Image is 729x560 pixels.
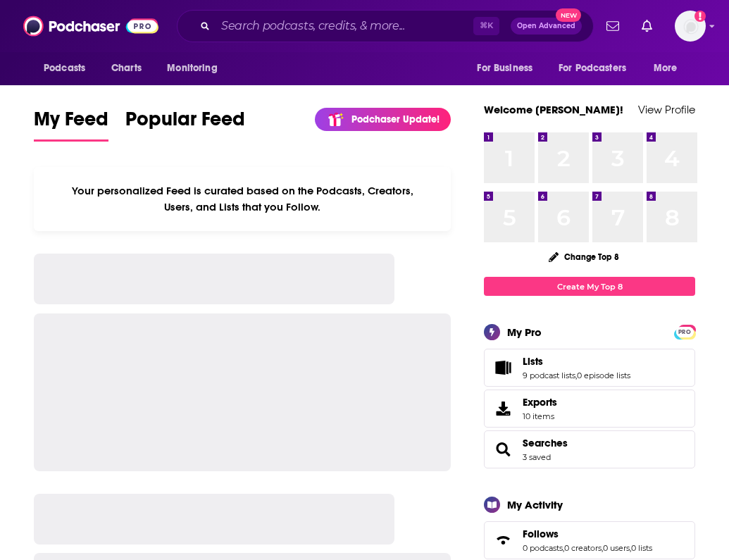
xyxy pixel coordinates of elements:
[177,10,594,42] div: Search podcasts, credits, & more...
[34,107,108,142] a: My Feed
[523,543,563,553] a: 0 podcasts
[601,14,625,38] a: Show notifications dropdown
[523,528,559,540] span: Follows
[484,277,695,296] a: Create My Top 8
[125,107,245,142] a: Popular Feed
[638,103,695,116] a: View Profile
[473,17,499,35] span: ⌘ K
[675,11,706,42] img: User Profile
[523,371,575,380] a: 9 podcast lists
[602,543,603,553] span: ,
[102,55,150,82] a: Charts
[694,11,706,22] svg: Add a profile image
[654,58,678,78] span: More
[523,437,568,449] a: Searches
[125,107,245,139] span: Popular Feed
[517,23,575,30] span: Open Advanced
[577,371,630,380] a: 0 episode lists
[216,15,473,37] input: Search podcasts, credits, & more...
[507,325,542,339] div: My Pro
[484,430,695,468] span: Searches
[34,55,104,82] button: open menu
[34,107,108,139] span: My Feed
[523,355,630,368] a: Lists
[484,521,695,559] span: Follows
[675,11,706,42] span: Logged in as audreytaylor13
[676,327,693,337] span: PRO
[477,58,532,78] span: For Business
[484,390,695,428] a: Exports
[523,528,652,540] a: Follows
[523,396,557,409] span: Exports
[644,55,695,82] button: open menu
[523,411,557,421] span: 10 items
[467,55,550,82] button: open menu
[489,399,517,418] span: Exports
[507,498,563,511] div: My Activity
[489,530,517,550] a: Follows
[489,358,517,378] a: Lists
[489,440,517,459] a: Searches
[676,326,693,337] a: PRO
[559,58,626,78] span: For Podcasters
[484,103,623,116] a: Welcome [PERSON_NAME]!
[111,58,142,78] span: Charts
[540,248,628,266] button: Change Top 8
[564,543,602,553] a: 0 creators
[630,543,631,553] span: ,
[549,55,647,82] button: open menu
[523,355,543,368] span: Lists
[23,13,158,39] img: Podchaser - Follow, Share and Rate Podcasts
[484,349,695,387] span: Lists
[575,371,577,380] span: ,
[636,14,658,38] a: Show notifications dropdown
[44,58,85,78] span: Podcasts
[563,543,564,553] span: ,
[351,113,440,125] p: Podchaser Update!
[167,58,217,78] span: Monitoring
[523,452,551,462] a: 3 saved
[631,543,652,553] a: 0 lists
[511,18,582,35] button: Open AdvancedNew
[675,11,706,42] button: Show profile menu
[34,167,451,231] div: Your personalized Feed is curated based on the Podcasts, Creators, Users, and Lists that you Follow.
[556,8,581,22] span: New
[603,543,630,553] a: 0 users
[157,55,235,82] button: open menu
